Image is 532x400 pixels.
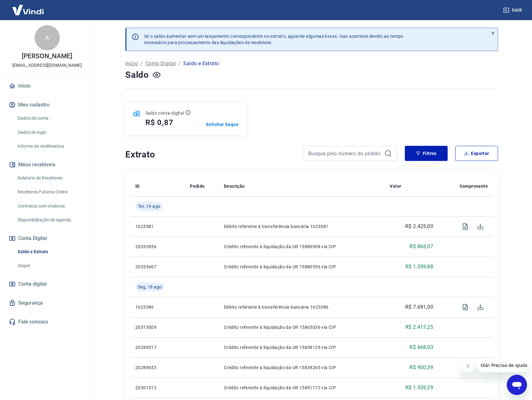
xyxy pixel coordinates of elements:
[135,223,180,230] p: 1625581
[12,62,82,69] p: [EMAIL_ADDRESS][DOMAIN_NAME]
[224,364,380,371] p: Crédito referente à liquidação da UR 15838265 via CIP
[405,323,433,331] p: R$ 2.417,25
[135,344,180,351] p: 20288517
[125,148,295,161] h4: Extrato
[460,183,488,189] p: Comprovante
[458,219,473,234] span: Visualizar
[404,303,433,311] p: -R$ 7.691,00
[224,385,380,391] p: Crédito referente à liquidação da UR 15851172 via CIP
[502,4,524,16] button: Sair
[35,25,60,50] div: A
[135,324,180,330] p: 20315009
[507,375,527,395] iframe: Botão para abrir a janela de mensagens
[135,304,180,310] p: 1623386
[405,384,433,391] p: R$ 1.559,29
[390,183,401,189] p: Valor
[135,183,140,189] p: ID
[15,126,87,139] a: Dados de login
[473,300,488,315] span: Download
[206,121,239,128] a: Solicitar Saque
[15,140,87,153] a: Informe de rendimentos
[410,243,433,250] p: R$ 865,07
[15,214,87,226] a: Disponibilização de agenda
[8,231,87,245] button: Conta Digital
[135,243,180,250] p: 20333956
[15,259,87,272] a: Saque
[8,0,48,20] img: Vindi
[477,358,527,372] iframe: Mensagem da empresa
[404,223,433,230] p: -R$ 2.425,00
[224,183,245,189] p: Descrição
[224,304,380,310] p: Débito referente à transferência bancária 1623386
[224,223,380,230] p: Débito referente à transferência bancária 1625581
[455,146,498,161] button: Exportar
[224,324,380,330] p: Crédito referente à liquidação da UR 15865036 via CIP
[140,60,143,67] p: /
[15,245,87,258] a: Saldo e Extrato
[125,60,138,67] a: Início
[15,200,87,213] a: Contratos com credores
[458,300,473,315] span: Visualizar
[125,69,149,81] h4: Saldo
[462,360,474,372] iframe: Fechar mensagem
[183,60,219,67] p: Saldo e Extrato
[473,219,488,234] span: Download
[224,243,380,250] p: Crédito referente à liquidação da UR 15880908 via CIP
[8,296,87,310] a: Segurança
[15,186,87,198] a: Recebíveis Futuros Online
[8,158,87,172] button: Meus recebíveis
[138,284,162,290] span: Seg, 18 ago
[18,280,47,289] span: Conta digital
[410,364,433,371] p: R$ 900,39
[145,117,173,128] h5: R$ 0,87
[22,53,72,60] p: [PERSON_NAME]
[8,79,87,93] a: Início
[405,263,433,271] p: R$ 1.559,88
[224,264,380,270] p: Crédito referente à liquidação da UR 15880556 via CIP
[4,4,53,9] span: Olá! Precisa de ajuda?
[190,183,205,189] p: Pedido
[145,60,176,67] a: Conta Digital
[8,315,87,329] a: Fale conosco
[135,264,180,270] p: 20333607
[135,385,180,391] p: 20301512
[144,33,404,46] p: Se o saldo aumentar sem um lançamento correspondente no extrato, aguarde algumas horas. Isso acon...
[8,277,87,291] a: Conta digital
[8,98,87,112] button: Meu cadastro
[145,110,184,116] p: Saldo conta digital
[410,344,433,351] p: R$ 668,03
[15,112,87,125] a: Dados da conta
[224,344,380,351] p: Crédito referente à liquidação da UR 15838129 via CIP
[178,60,181,67] p: /
[308,149,382,158] input: Busque pelo número do pedido
[138,203,160,209] span: Ter, 19 ago
[405,146,448,161] button: Filtros
[135,364,180,371] p: 20288653
[15,172,87,185] a: Relatório de Recebíveis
